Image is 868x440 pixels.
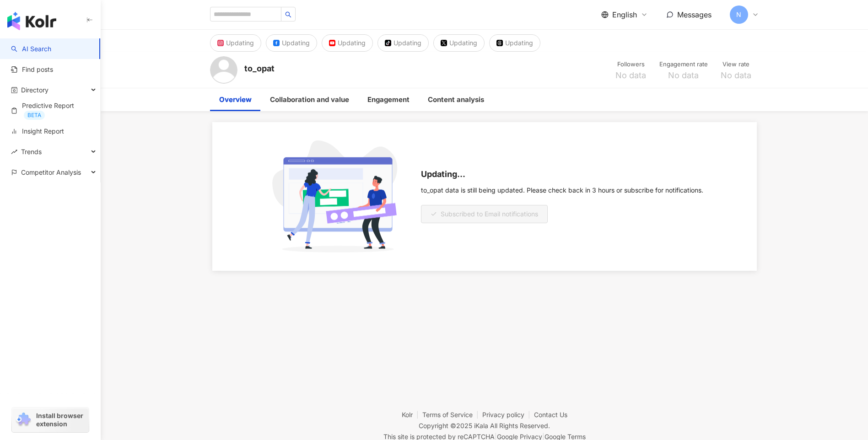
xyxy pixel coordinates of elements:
[11,127,64,136] a: Insight Report
[7,12,56,30] img: logo
[721,71,751,80] span: No data
[11,44,51,54] a: searchAI Search
[612,10,637,20] span: English
[338,37,366,49] div: Updating
[219,94,252,105] div: Overview
[489,34,540,52] button: Updating
[15,413,32,427] img: chrome extension
[402,411,422,419] a: Kolr
[505,37,533,49] div: Updating
[11,65,53,74] a: Find posts
[377,34,429,52] button: Updating
[736,10,741,20] span: N
[668,71,699,80] span: No data
[270,94,349,105] div: Collaboration and value
[421,187,703,194] div: to_opat data is still being updated. Please check back in 3 hours or subscribe for notifications.
[12,408,89,432] a: chrome extensionInstall browser extension
[421,205,548,223] button: Subscribed to Email notifications
[449,37,477,49] div: Updating
[11,149,17,155] span: rise
[11,101,93,120] a: Predictive ReportBETA
[474,422,488,429] a: iKala
[244,63,275,74] div: to_opat
[428,94,484,105] div: Content analysis
[659,60,708,69] div: Engagement rate
[394,37,421,49] div: Updating
[719,60,754,69] div: View rate
[36,412,86,428] span: Install browser extension
[615,71,646,80] span: No data
[482,411,534,419] a: Privacy policy
[226,37,254,49] div: Updating
[419,422,550,429] div: Copyright © 2025 All Rights Reserved.
[322,34,373,52] button: Updating
[534,411,567,419] a: Contact Us
[422,411,482,419] a: Terms of Service
[285,11,291,18] span: search
[433,34,485,52] button: Updating
[266,34,317,52] button: Updating
[21,162,81,182] span: Competitor Analysis
[614,60,648,69] div: Followers
[421,170,703,179] div: Updating...
[677,10,712,19] span: Messages
[21,141,42,162] span: Trends
[367,94,410,105] div: Engagement
[21,80,49,100] span: Directory
[210,34,261,52] button: Updating
[210,56,237,84] img: KOL Avatar
[282,37,310,49] div: Updating
[266,140,410,252] img: subscribe cta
